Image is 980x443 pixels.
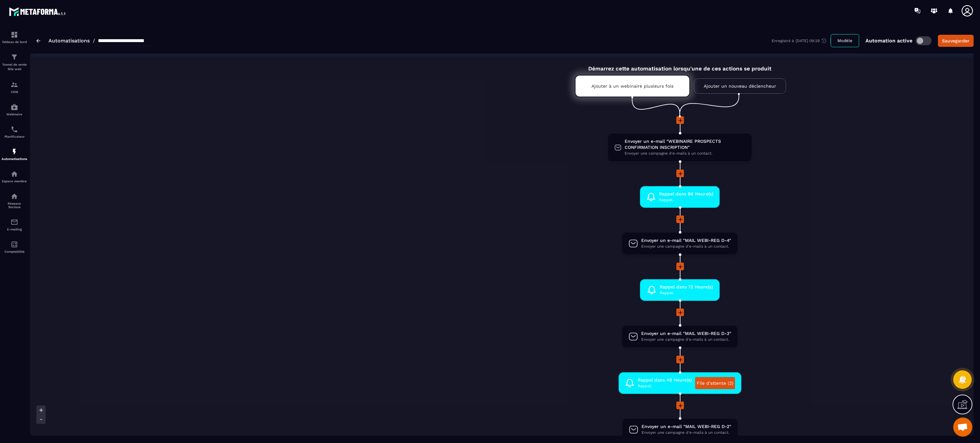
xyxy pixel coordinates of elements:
span: Envoyer un e-mail "MAIL WEBI-REG D-2" [642,424,731,430]
span: Rappel dans 48 Heure(s) [638,377,692,383]
p: Ajouter à un webinaire plusieurs fois [591,84,673,89]
img: social-network [11,192,18,200]
span: Envoyer une campagne d'e-mails à un contact. [641,243,731,250]
div: Démarrez cette automatisation lorsqu'une de ces actions se produit [559,58,801,72]
p: Webinaire [2,113,27,116]
a: Automatisations [48,38,90,44]
p: Tunnel de vente Site web [2,62,27,71]
p: [DATE] 09:29 [796,39,820,43]
span: Envoyer un e-mail "MAIL WEBI-REG D-3" [641,330,731,337]
img: logo [9,6,66,17]
p: Réseaux Sociaux [2,202,27,209]
a: File d'attente (2) [695,377,735,389]
img: accountant [11,241,18,248]
span: Rappel dans 72 Heure(s) [660,284,713,290]
a: accountantaccountantComptabilité [2,236,27,258]
span: Rappel dans 96 Heure(s) [659,191,713,197]
img: automations [11,148,18,156]
span: Envoyer un e-mail "MAIL WEBI-REG D-4" [641,237,731,243]
p: E-mailing [2,228,27,231]
img: email [11,218,18,226]
p: Espace membre [2,179,27,183]
p: CRM [2,90,27,94]
a: formationformationCRM [2,76,27,98]
span: Envoyer une campagne d'e-mails à un contact. [641,337,731,343]
p: Tableau de bord [2,40,27,44]
div: Ouvrir le chat [953,418,972,437]
span: Envoyer un e-mail "WEBINAIRE PROSPECTS CONFIRMATION INSCRIPTION" [625,138,745,150]
span: Envoyer une campagne d'e-mails à un contact. [642,430,731,436]
img: arrow [36,39,41,43]
p: Automation active [865,38,912,44]
img: automations [11,103,18,111]
span: Rappel. [660,290,713,296]
a: schedulerschedulerPlanificateur [2,121,27,143]
button: Sauvegarder [938,35,974,47]
a: social-networksocial-networkRéseaux Sociaux [2,188,27,214]
a: emailemailE-mailing [2,214,27,236]
a: formationformationTunnel de vente Site web [2,48,27,76]
a: automationsautomationsAutomatisations [2,143,27,165]
p: Automatisations [2,157,27,161]
img: formation [11,31,18,39]
div: Sauvegarder [942,38,969,44]
a: automationsautomationsWebinaire [2,98,27,121]
img: formation [11,53,18,61]
img: automations [11,170,18,178]
span: / [93,38,95,44]
a: automationsautomationsEspace membre [2,165,27,188]
span: Envoyer une campagne d'e-mails à un contact. [625,150,745,156]
img: scheduler [11,126,18,133]
a: Ajouter un nouveau déclencheur [694,78,786,94]
img: formation [11,81,18,89]
p: Comptabilité [2,250,27,253]
div: Enregistré à [772,38,831,44]
button: Modèle [831,34,859,47]
span: Rappel. [638,383,692,389]
a: formationformationTableau de bord [2,26,27,48]
p: Planificateur [2,135,27,138]
span: Rappel. [659,197,713,203]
